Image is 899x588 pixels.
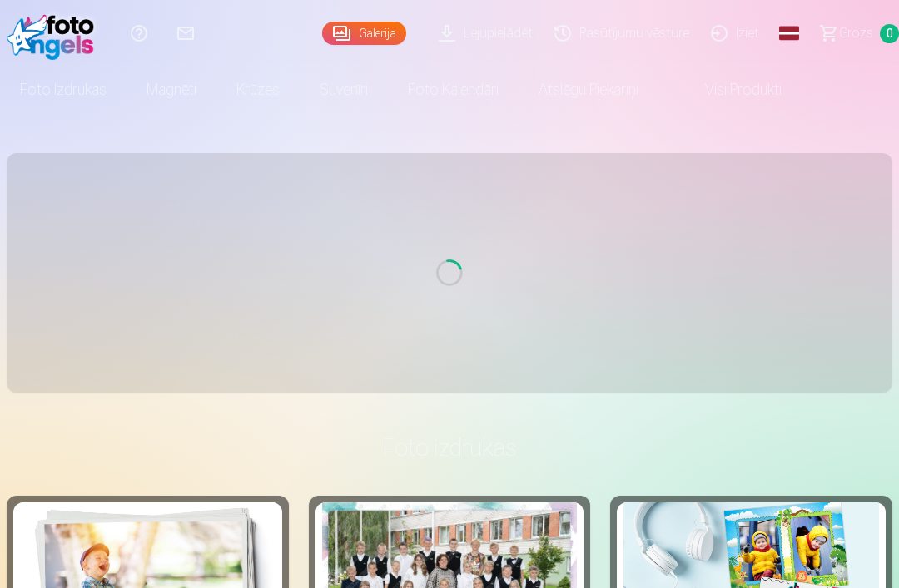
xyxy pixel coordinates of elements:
[322,22,406,45] a: Galerija
[519,67,658,113] a: Atslēgu piekariņi
[216,67,300,113] a: Krūzes
[7,7,102,60] img: /fa1
[127,67,216,113] a: Magnēti
[658,67,802,113] a: Visi produkti
[839,23,873,43] span: Grozs
[300,67,388,113] a: Suvenīri
[388,67,519,113] a: Foto kalendāri
[20,432,879,462] h3: Foto izdrukas
[880,24,899,43] span: 0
